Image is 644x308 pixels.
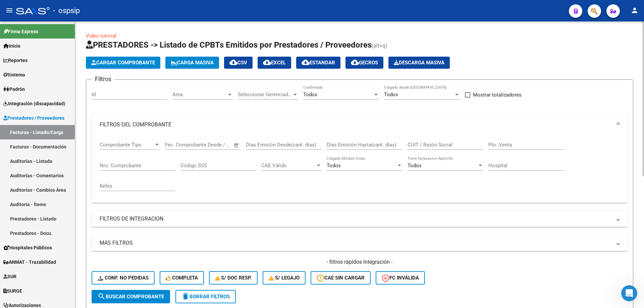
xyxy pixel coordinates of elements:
span: FC Inválida [382,275,419,281]
span: Estandar [302,60,335,66]
iframe: Intercom live chat [621,285,637,301]
div: FILTROS DEL COMPROBANTE [92,135,628,203]
h4: - filtros rápidos Integración - [92,258,628,266]
span: Buscar Comprobante [98,294,164,300]
span: Borrar Filtros [181,294,230,300]
button: Conf. no pedidas [92,271,155,285]
span: Firma Express [3,28,38,35]
span: Prestadores / Proveedores [3,114,64,122]
span: Mostrar totalizadores [473,91,522,99]
span: Area [172,91,227,98]
mat-panel-title: FILTROS DE INTEGRACION [100,215,611,223]
mat-icon: cloud_download [263,58,271,66]
button: CSV [224,57,253,69]
span: CAE SIN CARGAR [317,275,365,281]
mat-expansion-panel-header: FILTROS DEL COMPROBANTE [92,114,628,135]
span: PRESTADORES -> Listado de CPBTs Emitidos por Prestadores / Proveedores [86,40,372,50]
span: CSV [229,60,247,66]
mat-icon: person [631,6,639,14]
span: SURGE [3,287,22,295]
button: S/ Doc Resp. [209,271,258,285]
span: Cargar Comprobante [91,60,155,66]
button: S/ legajo [263,271,306,285]
span: Hospitales Públicos [3,244,52,251]
button: CAE SIN CARGAR [311,271,371,285]
span: Conf. no pedidas [98,275,149,281]
button: Gecros [345,57,383,69]
span: Seleccionar Gerenciador [238,91,292,98]
mat-icon: cloud_download [302,58,310,66]
h3: Filtros [92,74,115,84]
span: Todos [327,163,341,169]
button: Buscar Comprobante [92,290,170,303]
mat-expansion-panel-header: FILTROS DE INTEGRACION [92,211,628,227]
a: Video tutorial [86,33,116,39]
mat-icon: delete [181,292,190,300]
span: Todos [303,91,317,98]
mat-panel-title: MAS FILTROS [100,239,611,247]
span: S/ Doc Resp. [215,275,252,281]
span: ANMAT - Trazabilidad [3,258,56,266]
button: FC Inválida [376,271,425,285]
span: - ospsip [53,3,80,18]
span: SUR [3,273,16,280]
span: EXCEL [263,60,286,66]
button: EXCEL [258,57,291,69]
button: Borrar Filtros [175,290,236,303]
button: Cargar Comprobante [86,57,160,69]
button: Carga Masiva [165,57,219,69]
span: Comprobante Tipo [100,142,154,148]
button: Estandar [296,57,340,69]
app-download-masive: Descarga masiva de comprobantes (adjuntos) [388,57,450,69]
input: Fecha inicio [165,142,192,148]
span: Integración (discapacidad) [3,100,65,107]
button: Open calendar [233,141,240,149]
mat-panel-title: FILTROS DEL COMPROBANTE [100,121,611,128]
button: Descarga Masiva [388,57,450,69]
mat-expansion-panel-header: MAS FILTROS [92,235,628,251]
span: Gecros [351,60,378,66]
button: Completa [160,271,204,285]
span: Sistema [3,71,25,78]
mat-icon: search [98,292,106,300]
span: Todos [384,91,398,98]
span: Padrón [3,85,25,93]
span: Todos [408,163,422,169]
mat-icon: cloud_download [229,58,237,66]
span: Reportes [3,57,28,64]
span: S/ legajo [269,275,300,281]
input: Fecha fin [198,142,231,148]
span: Completa [166,275,198,281]
span: Descarga Masiva [394,60,444,66]
span: Carga Masiva [171,60,214,66]
mat-icon: menu [5,6,13,14]
span: CAE Válido [261,163,316,169]
mat-icon: cloud_download [351,58,359,66]
span: (alt+q) [372,43,387,49]
span: Inicio [3,42,20,50]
